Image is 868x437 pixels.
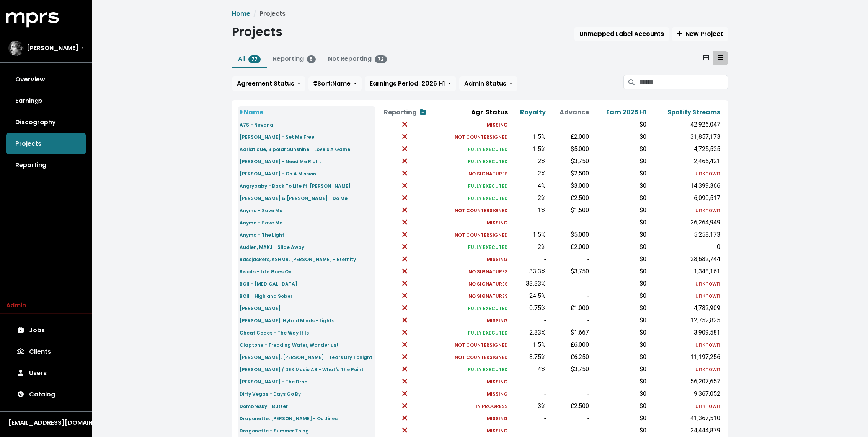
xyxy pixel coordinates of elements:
[591,229,648,241] td: $0
[455,134,508,140] small: NOT COUNTERSIGNED
[591,167,648,180] td: $0
[648,314,722,327] td: 12,752,825
[240,193,348,202] a: [PERSON_NAME] & [PERSON_NAME] - Do Me
[547,375,591,388] td: -
[240,267,292,276] a: Biscits - Life Goes On
[240,377,308,386] a: [PERSON_NAME] - The Drop
[591,388,648,400] td: $0
[240,145,350,153] a: Adriatique, Bipolar Sunshine - Love's A Game
[648,327,722,339] td: 3,909,581
[591,180,648,192] td: $0
[648,180,722,192] td: 14,399,366
[240,304,281,312] a: [PERSON_NAME]
[6,90,86,112] a: Earnings
[695,292,720,299] span: unknown
[240,426,309,435] a: Dragonette - Summer Thing
[240,256,356,263] small: Bassjackers, KSHMR, [PERSON_NAME] - Eternity
[591,216,648,229] td: $0
[240,132,314,141] a: [PERSON_NAME] - Set Me Free
[6,362,86,384] a: Users
[606,108,646,117] a: Earn.2025 H1
[571,329,589,336] span: $1,667
[487,427,508,434] small: MISSING
[591,241,648,253] td: $0
[591,424,648,437] td: $0
[547,412,591,424] td: -
[509,327,547,339] td: 2.33%
[509,290,547,302] td: 24.5%
[240,120,273,129] a: A7S - Nirvana
[591,327,648,339] td: $0
[591,131,648,143] td: $0
[6,341,86,362] a: Clients
[240,230,284,239] a: Anyma - The Light
[435,106,509,119] th: Agr. Status
[240,206,282,214] a: Anyma - Save Me
[240,181,351,190] a: Angrybaby - Back To Life ft. [PERSON_NAME]
[6,384,86,405] a: Catalog
[648,351,722,363] td: 11,197,256
[571,243,589,250] span: £2,000
[232,24,282,39] h1: Projects
[238,54,261,63] a: All77
[240,414,338,422] a: Dragonette, [PERSON_NAME] - Outlines
[695,366,720,373] span: unknown
[240,316,334,325] a: [PERSON_NAME], Hybrid Minds - Lights
[468,183,508,189] small: FULLY EXECUTED
[468,146,508,153] small: FULLY EXECUTED
[240,328,309,337] a: Cheat Codes - The Way It Is
[240,157,321,166] a: [PERSON_NAME] - Need Me Right
[240,268,292,275] small: Biscits - Life Goes On
[571,353,589,361] span: £6,250
[240,242,304,251] a: Audien, MAKJ - Slide Away
[240,146,350,153] small: Adriatique, Bipolar Sunshine - Love's A Game
[648,143,722,155] td: 4,725,525
[8,41,24,56] img: The selected account / producer
[6,418,86,428] button: [EMAIL_ADDRESS][DOMAIN_NAME]
[240,342,339,348] small: Claptone - Treading Water, Wanderlust
[240,415,338,422] small: Dragonette, [PERSON_NAME] - Outlines
[591,351,648,363] td: $0
[240,291,292,300] a: BOII - High and Sober
[232,9,250,18] a: Home
[591,375,648,388] td: $0
[240,293,292,299] small: BOII - High and Sober
[468,171,508,177] small: NO SIGNATURES
[232,9,728,18] nav: breadcrumb
[547,424,591,437] td: -
[677,29,723,38] span: New Project
[240,403,288,409] small: Dombresky - Butter
[571,145,589,153] span: $5,000
[455,207,508,214] small: NOT COUNTERSIGNED
[695,341,720,348] span: unknown
[648,131,722,143] td: 31,857,173
[547,216,591,229] td: -
[468,158,508,165] small: FULLY EXECUTED
[328,54,387,63] a: Not Reporting72
[703,55,709,61] svg: Card View
[375,106,435,119] th: Reporting
[547,290,591,302] td: -
[468,244,508,250] small: FULLY EXECUTED
[509,412,547,424] td: -
[248,55,261,63] span: 77
[240,169,316,178] a: [PERSON_NAME] - On A Mission
[455,354,508,361] small: NOT COUNTERSIGNED
[240,134,314,140] small: [PERSON_NAME] - Set Me Free
[487,219,508,226] small: MISSING
[468,366,508,373] small: FULLY EXECUTED
[509,131,547,143] td: 1.5%
[370,79,445,88] span: Earnings Period: 2025 H1
[648,388,722,400] td: 9,367,052
[240,207,282,214] small: Anyma - Save Me
[695,402,720,409] span: unknown
[459,76,517,91] button: Admin Status
[240,122,273,128] small: A7S - Nirvana
[571,158,589,165] span: $3,750
[571,170,589,177] span: $2,500
[509,167,547,180] td: 2%
[240,218,282,227] a: Anyma - Save Me
[240,330,309,336] small: Cheat Codes - The Way It Is
[365,76,456,91] button: Earnings Period: 2025 H1
[487,391,508,397] small: MISSING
